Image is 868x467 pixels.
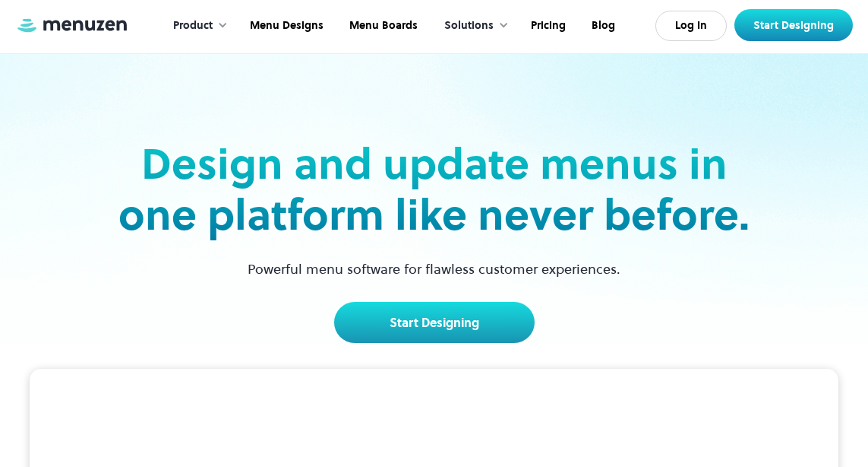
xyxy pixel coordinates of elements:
a: Start Designing [734,9,853,41]
div: Solutions [429,2,516,49]
a: Menu Boards [335,2,429,49]
h2: Design and update menus in one platform like never before. [114,138,755,240]
div: Product [158,2,235,49]
a: Log In [655,11,727,41]
a: Blog [577,2,627,49]
a: Pricing [516,2,577,49]
div: Solutions [444,17,494,34]
div: Product [173,17,213,34]
a: Menu Designs [235,2,335,49]
a: Start Designing [334,302,535,343]
p: Powerful menu software for flawless customer experiences. [229,259,639,279]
